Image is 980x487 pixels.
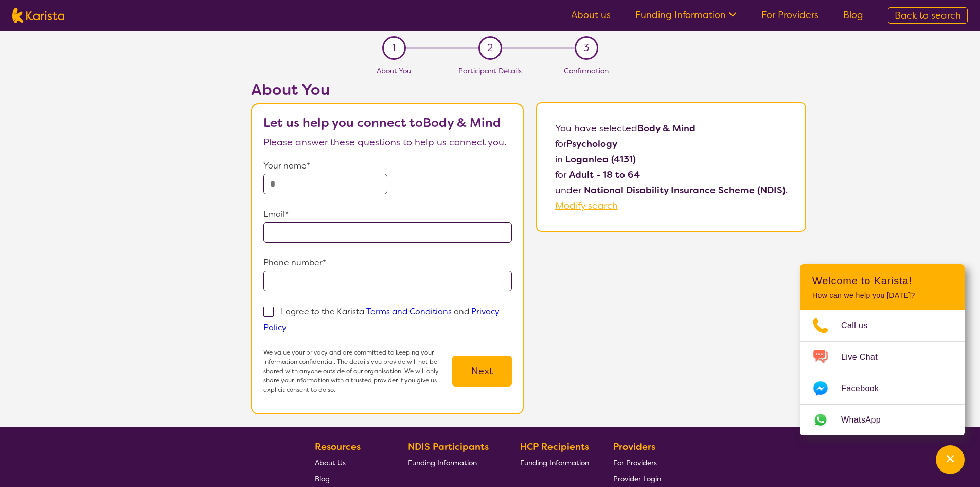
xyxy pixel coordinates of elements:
button: Channel Menu [936,445,965,474]
b: Psychology [566,138,617,150]
a: About us [571,9,611,21]
p: for [555,136,788,152]
a: For Providers [613,455,661,471]
ul: Choose channel [800,310,965,435]
a: Privacy Policy [263,306,500,333]
img: Karista logo [12,8,64,23]
button: Next [452,356,512,387]
span: Funding Information [520,458,589,467]
span: Facebook [841,381,891,396]
span: Confirmation [564,66,609,75]
b: Let us help you connect to Body & Mind [263,114,501,131]
b: Body & Mind [637,122,696,135]
h2: Welcome to Karista! [812,275,952,287]
a: Blog [843,9,863,21]
p: You have selected [555,121,788,213]
a: For Providers [761,9,818,21]
span: Blog [315,474,330,483]
a: Back to search [888,7,968,24]
p: Email* [263,207,512,222]
p: in [555,152,788,167]
span: Funding Information [408,458,477,467]
span: Provider Login [613,474,661,483]
span: Back to search [895,9,961,22]
span: 1 [392,40,396,56]
a: Funding Information [635,9,737,21]
span: About Us [315,458,346,467]
b: HCP Recipients [520,441,589,453]
b: Adult - 18 to 64 [569,169,640,181]
p: How can we help you [DATE]? [812,291,952,300]
a: Provider Login [613,471,661,486]
a: About Us [315,455,384,471]
p: Please answer these questions to help us connect you. [263,135,512,150]
span: Call us [841,318,880,333]
p: Your name* [263,158,512,174]
a: Funding Information [408,455,496,471]
b: National Disability Insurance Scheme (NDIS) [584,184,786,196]
a: Terms and Conditions [366,306,452,317]
div: Channel Menu [800,264,965,435]
b: Providers [613,441,655,453]
h2: About You [251,80,524,99]
p: I agree to the Karista and [263,306,500,333]
a: Modify search [555,199,618,212]
span: About You [377,66,411,75]
span: For Providers [613,458,657,467]
span: 2 [487,40,493,56]
p: Phone number* [263,255,512,271]
span: Participant Details [458,66,522,75]
p: under . [555,182,788,198]
b: NDIS Participants [408,441,489,453]
a: Funding Information [520,455,589,471]
p: for [555,167,788,182]
p: We value your privacy and are committed to keeping your information confidential. The details you... [263,348,453,394]
a: Blog [315,471,384,486]
b: Resources [315,441,361,453]
span: Live Chat [841,349,890,365]
span: WhatsApp [841,412,893,428]
span: 3 [583,40,589,56]
a: Web link opens in a new tab. [800,405,965,435]
b: Loganlea (4131) [565,153,636,165]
